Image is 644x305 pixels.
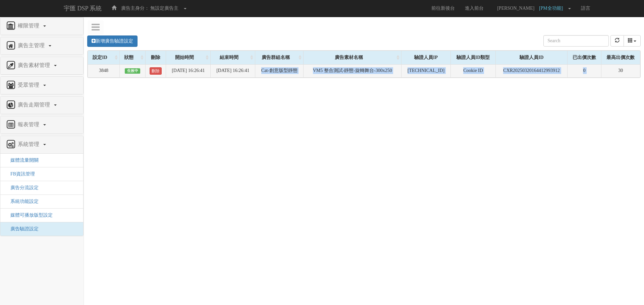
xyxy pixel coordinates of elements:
[16,122,43,127] span: 報表管理
[5,171,35,176] a: FB資訊管理
[624,35,641,47] button: columns
[5,226,39,231] a: 廣告驗證設定
[496,51,567,64] div: 驗證人員ID
[539,6,567,11] span: [PM全功能]
[601,51,640,64] div: 最高出價次數
[450,64,495,77] td: Cookie ID
[496,64,568,77] td: CXR20250320164412993912
[304,51,401,64] div: 廣告素材名稱
[5,139,78,150] a: 系統管理
[150,67,162,75] a: 刪除
[125,68,140,74] span: 生效中
[610,35,624,47] button: refresh
[16,82,43,88] span: 受眾管理
[5,199,39,204] a: 系統功能設定
[255,64,304,77] td: Cat-創意版型靜態
[5,41,78,51] a: 廣告主管理
[87,35,138,47] a: 新增廣告驗證設定
[88,64,120,77] td: 3848
[5,120,78,130] a: 報表管理
[601,64,640,77] td: 30
[88,51,119,64] div: 設定ID
[451,51,495,64] div: 驗證人員ID類型
[16,43,48,48] span: 廣告主管理
[568,64,601,77] td: 0
[5,80,78,91] a: 受眾管理
[5,158,39,163] a: 媒體流量開關
[5,21,78,31] a: 權限管理
[16,23,43,28] span: 權限管理
[5,100,78,110] a: 廣告走期管理
[401,51,450,64] div: 驗證人員IP
[5,60,78,71] a: 廣告素材管理
[120,51,145,64] div: 狀態
[16,141,43,147] span: 系統管理
[16,62,53,68] span: 廣告素材管理
[568,51,601,64] div: 已出價次數
[146,51,166,64] div: 刪除
[5,185,39,190] a: 廣告分流設定
[543,35,609,47] input: Search
[150,6,178,11] span: 無設定廣告主
[624,35,641,47] div: Columns
[211,51,255,64] div: 結束時間
[494,6,538,11] span: [PERSON_NAME]
[401,64,451,77] td: [TECHNICAL_ID]
[304,64,401,77] td: VM5 整合測試-靜態-旋轉舞台-300x250
[211,64,255,77] td: [DATE] 16:26:41
[16,102,53,107] span: 廣告走期管理
[121,6,149,11] span: 廣告主身分：
[166,64,211,77] td: [DATE] 16:26:41
[255,51,303,64] div: 廣告群組名稱
[5,213,53,218] a: 媒體可播放版型設定
[166,51,210,64] div: 開始時間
